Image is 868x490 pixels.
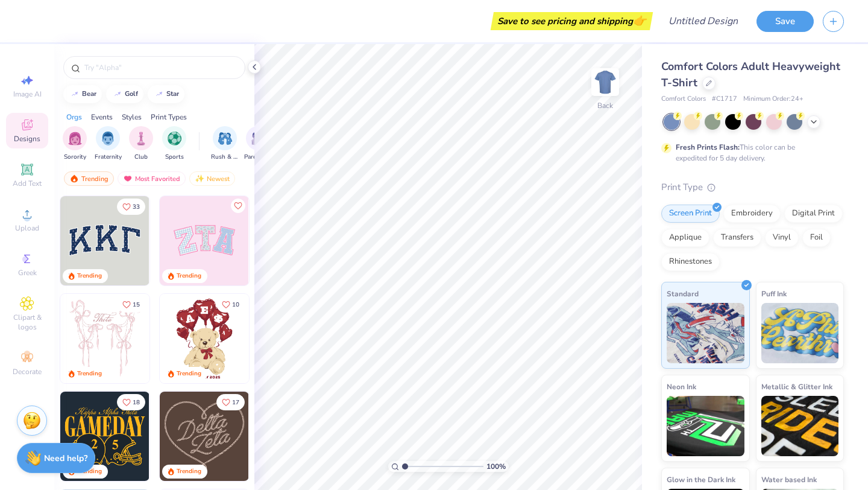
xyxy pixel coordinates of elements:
img: Parent's Weekend Image [251,132,265,145]
img: 2b704b5a-84f6-4980-8295-53d958423ff9 [149,392,238,481]
span: Upload [15,223,39,233]
button: bear [63,85,102,103]
button: star [148,85,184,103]
span: Greek [18,268,37,278]
span: Rush & Bid [211,153,239,162]
img: 9980f5e8-e6a1-4b4a-8839-2b0e9349023c [160,196,249,285]
button: Like [231,199,245,213]
span: 17 [232,399,239,406]
div: Vinyl [765,229,799,247]
div: This color can be expedited for 5 day delivery. [676,142,824,164]
img: d12a98c7-f0f7-4345-bf3a-b9f1b718b86e [149,294,238,383]
div: Embroidery [723,205,781,223]
span: Designs [14,134,40,144]
img: trend_line.gif [154,91,164,98]
button: filter button [129,126,153,162]
span: Glow in the Dark Ink [667,473,735,486]
img: trend_line.gif [70,91,80,98]
img: ead2b24a-117b-4488-9b34-c08fd5176a7b [248,392,338,481]
span: Parent's Weekend [244,153,272,162]
div: filter for Sports [162,126,186,162]
img: Standard [667,303,744,363]
span: 33 [133,204,140,210]
button: golf [106,85,143,103]
img: 587403a7-0594-4a7f-b2bd-0ca67a3ff8dd [160,294,249,383]
span: Neon Ink [667,380,696,393]
div: Orgs [66,112,82,122]
span: Fraternity [95,153,122,162]
span: # C1717 [712,94,737,104]
span: Metallic & Glitter Ink [761,380,832,393]
img: 83dda5b0-2158-48ca-832c-f6b4ef4c4536 [60,294,149,383]
div: filter for Parent's Weekend [244,126,272,162]
div: Screen Print [661,205,720,223]
div: Events [91,112,113,122]
div: Digital Print [784,205,843,223]
button: Like [216,296,245,313]
span: Puff Ink [761,287,787,300]
img: Metallic & Glitter Ink [761,396,839,456]
button: Like [117,394,145,410]
div: Newest [189,171,235,186]
strong: Need help? [44,453,87,464]
span: Sorority [64,153,86,162]
span: Comfort Colors Adult Heavyweight T-Shirt [661,59,840,90]
img: most_fav.gif [123,174,133,183]
div: Foil [802,229,831,247]
img: e74243e0-e378-47aa-a400-bc6bcb25063a [248,294,338,383]
span: Minimum Order: 24 + [743,94,804,104]
span: Image AI [13,89,42,99]
div: filter for Rush & Bid [211,126,239,162]
span: Comfort Colors [661,94,706,104]
img: Club Image [134,132,148,145]
img: trending.gif [69,174,79,183]
input: Try "Alpha" [83,62,237,74]
img: Back [593,70,617,94]
span: 15 [133,302,140,308]
div: filter for Sorority [63,126,87,162]
img: Sports Image [168,132,181,145]
button: Like [117,199,145,215]
div: Trending [77,272,102,281]
div: golf [125,91,138,97]
div: Trending [64,171,114,186]
span: 10 [232,302,239,308]
button: filter button [244,126,272,162]
input: Untitled Design [659,9,747,33]
div: Transfers [713,229,761,247]
span: Standard [667,287,699,300]
div: Trending [77,369,102,378]
img: Neon Ink [667,396,744,456]
img: 5ee11766-d822-42f5-ad4e-763472bf8dcf [248,196,338,285]
button: filter button [63,126,87,162]
img: Puff Ink [761,303,839,363]
img: b8819b5f-dd70-42f8-b218-32dd770f7b03 [60,392,149,481]
button: filter button [95,126,122,162]
div: Trending [177,272,201,281]
div: Print Types [151,112,187,122]
span: 18 [133,399,140,406]
img: Newest.gif [195,174,204,183]
img: 12710c6a-dcc0-49ce-8688-7fe8d5f96fe2 [160,392,249,481]
div: filter for Fraternity [95,126,122,162]
button: Like [216,394,245,410]
div: filter for Club [129,126,153,162]
div: Back [597,100,613,111]
div: bear [82,91,96,97]
strong: Fresh Prints Flash: [676,142,740,152]
div: Most Favorited [118,171,186,186]
div: Save to see pricing and shipping [494,12,650,30]
div: Trending [177,467,201,476]
div: Trending [177,369,201,378]
span: Clipart & logos [6,313,48,332]
button: Like [117,296,145,313]
span: Decorate [13,367,42,377]
div: Rhinestones [661,253,720,271]
span: 👉 [633,13,646,28]
span: 100 % [486,461,506,472]
div: Print Type [661,180,844,194]
span: Club [134,153,148,162]
span: Sports [165,153,184,162]
img: Fraternity Image [101,132,115,145]
span: Water based Ink [761,473,817,486]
